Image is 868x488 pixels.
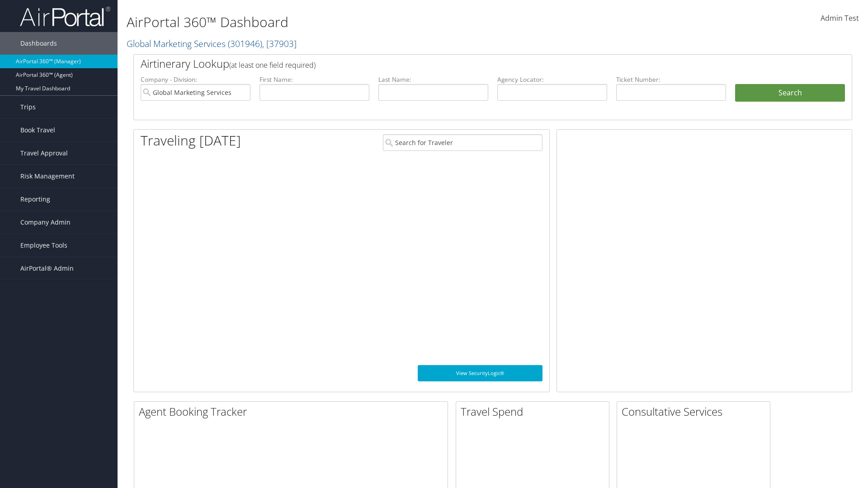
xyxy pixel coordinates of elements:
[735,84,845,102] button: Search
[20,32,57,55] span: Dashboards
[20,6,110,27] img: airportal-logo.png
[141,75,250,84] label: Company - Division:
[259,75,369,84] label: First Name:
[622,404,770,419] h2: Consultative Services
[20,165,75,188] span: Risk Management
[20,119,55,141] span: Book Travel
[127,38,297,50] a: Global Marketing Services
[461,404,609,419] h2: Travel Spend
[20,211,71,234] span: Company Admin
[20,234,67,257] span: Employee Tools
[228,38,262,50] span: ( 301946 )
[821,5,859,33] a: Admin Test
[20,257,74,280] span: AirPortal® Admin
[20,188,50,211] span: Reporting
[20,142,68,164] span: Travel Approval
[378,75,488,84] label: Last Name:
[497,75,607,84] label: Agency Locator:
[616,75,726,84] label: Ticket Number:
[229,60,316,70] span: (at least one field required)
[418,365,542,381] a: View SecurityLogic®
[127,13,615,32] h1: AirPortal 360™ Dashboard
[139,404,448,419] h2: Agent Booking Tracker
[20,96,36,118] span: Trips
[383,134,542,151] input: Search for Traveler
[821,13,859,23] span: Admin Test
[262,38,297,50] span: , [ 37903 ]
[141,131,241,150] h1: Traveling [DATE]
[141,56,785,71] h2: Airtinerary Lookup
